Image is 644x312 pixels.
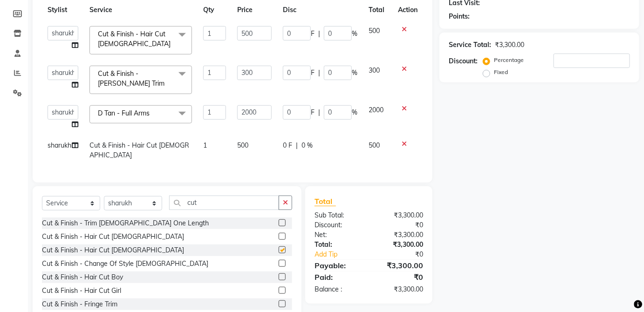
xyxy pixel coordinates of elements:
a: Add Tip [308,250,379,259]
div: ₹0 [379,250,430,259]
div: Discount: [308,220,369,230]
div: ₹3,300.00 [369,260,430,271]
div: Sub Total: [308,210,369,220]
div: ₹3,300.00 [369,285,430,294]
div: Payable: [308,260,369,271]
label: Percentage [494,56,524,64]
span: 300 [369,66,380,75]
span: 2000 [369,106,384,114]
div: ₹3,300.00 [369,240,430,250]
div: Cut & Finish - Hair Cut [DEMOGRAPHIC_DATA] [42,245,184,255]
span: 500 [237,141,248,149]
span: | [318,108,320,117]
div: Cut & Finish - Change Of Style [DEMOGRAPHIC_DATA] [42,259,208,269]
span: Cut & Finish - Hair Cut [DEMOGRAPHIC_DATA] [89,141,189,159]
span: D Tan - Full Arms [98,109,150,117]
div: Cut & Finish - Fringe Trim [42,299,117,309]
span: Cut & Finish - [PERSON_NAME] Trim [98,69,164,88]
div: Service Total: [449,40,491,50]
span: % [352,29,357,39]
div: Balance : [308,285,369,294]
span: | [296,141,298,150]
div: Net: [308,230,369,240]
span: 500 [369,141,380,149]
div: ₹3,300.00 [369,210,430,220]
div: Cut & Finish - Hair Cut [DEMOGRAPHIC_DATA] [42,232,184,242]
span: F [311,29,315,39]
div: ₹3,300.00 [369,230,430,240]
span: Cut & Finish - Hair Cut [DEMOGRAPHIC_DATA] [98,30,171,48]
div: ₹0 [369,220,430,230]
div: Cut & Finish - Hair Cut Girl [42,286,121,296]
span: % [352,68,357,78]
span: % [352,108,357,117]
input: Search or Scan [169,196,279,210]
span: 1 [203,141,207,149]
span: Total [315,197,336,206]
label: Fixed [494,68,508,76]
div: Cut & Finish - Hair Cut Boy [42,272,123,282]
div: Cut & Finish - Trim [DEMOGRAPHIC_DATA] One Length [42,218,209,228]
div: Total: [308,240,369,250]
a: x [171,40,175,48]
span: sharukh [48,141,71,149]
div: Points: [449,12,470,21]
div: ₹3,300.00 [495,40,524,50]
span: 0 F [283,141,292,150]
div: ₹0 [369,271,430,283]
span: | [318,29,320,39]
a: x [164,79,169,88]
span: 500 [369,27,380,35]
div: Paid: [308,271,369,283]
a: x [150,109,154,117]
span: F [311,108,315,117]
div: Discount: [449,56,478,66]
span: F [311,68,315,78]
span: | [318,68,320,78]
span: 0 % [301,141,313,150]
